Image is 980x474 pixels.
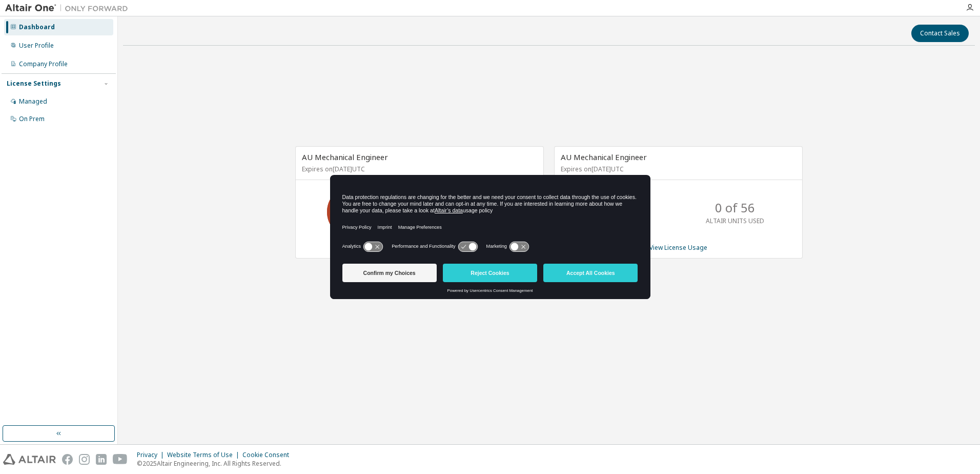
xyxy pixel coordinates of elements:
img: Altair One [5,3,133,13]
p: © 2025 Altair Engineering, Inc. All Rights Reserved. [137,459,295,468]
div: Privacy [137,451,167,459]
img: instagram.svg [79,454,90,465]
div: License Settings [7,80,61,88]
span: AU Mechanical Engineer [302,152,388,162]
div: Company Profile [19,60,68,68]
p: Expires on [DATE] UTC [561,165,793,173]
img: youtube.svg [113,454,128,465]
p: 0 of 56 [715,199,755,216]
img: linkedin.svg [96,454,107,465]
p: Expires on [DATE] UTC [302,165,535,173]
div: User Profile [19,42,54,50]
img: facebook.svg [62,454,73,465]
div: Cookie Consent [242,451,295,459]
p: ALTAIR UNITS USED [706,216,764,225]
img: altair_logo.svg [3,454,56,465]
div: Managed [19,97,47,106]
div: On Prem [19,115,45,123]
span: AU Mechanical Engineer [561,152,647,162]
div: Dashboard [19,23,55,31]
a: View License Usage [649,243,707,252]
div: Website Terms of Use [167,451,242,459]
button: Contact Sales [911,25,969,42]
